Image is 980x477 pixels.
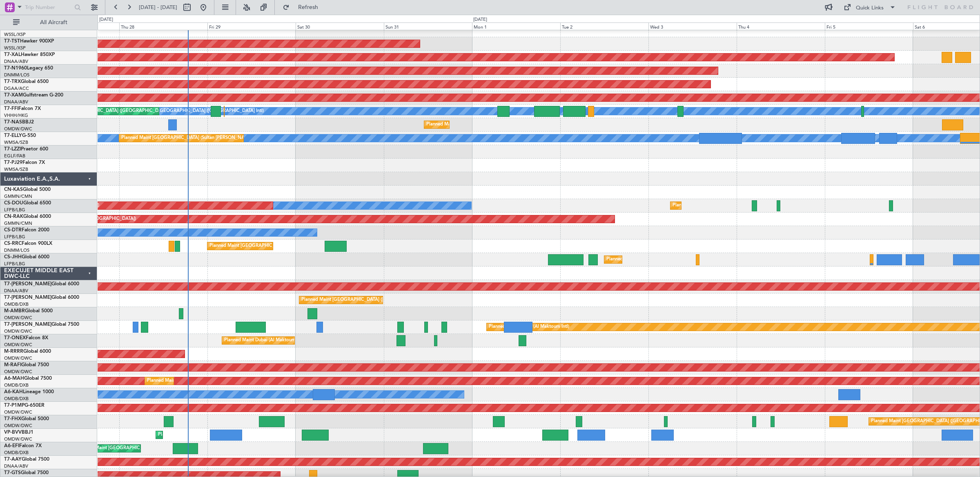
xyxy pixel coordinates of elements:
button: All Aircraft [9,16,89,29]
a: T7-[PERSON_NAME]Global 7500 [4,322,79,327]
div: Planned Maint [GEOGRAPHIC_DATA] ([GEOGRAPHIC_DATA]) [673,199,801,212]
span: T7-P1MP [4,403,24,408]
a: A6-EFIFalcon 7X [4,443,42,448]
a: VHHH/HKG [4,112,28,119]
a: CS-DTRFalcon 2000 [4,228,49,233]
div: Sun 31 [384,22,472,30]
a: A6-KAHLineage 1000 [4,390,54,394]
span: T7-XAM [4,93,23,98]
a: OMDW/DWC [4,436,32,442]
div: Sat 30 [296,22,384,30]
span: T7-ELLY [4,133,22,138]
span: T7-ONEX [4,336,26,340]
span: M-RRRR [4,349,23,354]
span: T7-TST [4,39,20,44]
a: T7-AAYGlobal 7500 [4,457,49,462]
a: DNMM/LOS [4,247,29,253]
span: T7-TRX [4,79,21,84]
a: GMMN/CMN [4,220,32,226]
a: T7-FHXGlobal 5000 [4,417,49,421]
span: CS-RRC [4,241,22,246]
a: T7-N1960Legacy 650 [4,66,53,71]
span: [DATE] - [DATE] [139,4,177,11]
span: T7-XAL [4,52,21,57]
span: T7-FFI [4,106,18,111]
a: T7-GTSGlobal 7500 [4,470,49,475]
a: DNAA/ABV [4,99,28,105]
a: M-RRRRGlobal 6000 [4,349,51,354]
a: T7-P1MPG-650ER [4,403,45,408]
a: DNMM/LOS [4,72,29,78]
a: T7-ONEXFalcon 8X [4,336,48,340]
a: CS-JHHGlobal 6000 [4,255,49,260]
span: A6-MAH [4,376,24,381]
a: WMSA/SZB [4,139,28,146]
div: Planned Maint [GEOGRAPHIC_DATA] ([GEOGRAPHIC_DATA]) [209,240,338,252]
div: Mon 1 [472,22,560,30]
a: T7-FFIFalcon 7X [4,106,41,111]
span: Refresh [291,4,325,10]
span: T7-[PERSON_NAME] [4,322,51,327]
a: T7-XALHawker 850XP [4,52,55,57]
span: CS-DTR [4,228,22,233]
span: CS-JHH [4,255,22,260]
a: LFPB/LBG [4,207,25,213]
a: OMDW/DWC [4,369,32,375]
span: All Aircraft [21,20,86,25]
div: Fri 29 [207,22,296,30]
div: Planned Maint [GEOGRAPHIC_DATA] ([GEOGRAPHIC_DATA] Intl) [301,294,438,306]
a: T7-TSTHawker 900XP [4,39,54,44]
span: T7-LZZI [4,147,21,152]
a: OMDB/DXB [4,301,29,307]
div: [DATE] [99,16,113,23]
a: OMDW/DWC [4,355,32,361]
a: T7-[PERSON_NAME]Global 6000 [4,295,79,300]
a: VP-BVVBBJ1 [4,430,33,435]
div: [PERSON_NAME][GEOGRAPHIC_DATA] ([GEOGRAPHIC_DATA] Intl) [121,105,264,117]
a: EGLF/FAB [4,153,25,159]
a: DNAA/ABV [4,463,28,469]
span: A6-EFI [4,443,19,448]
a: OMDW/DWC [4,423,32,429]
span: T7-[PERSON_NAME] [4,282,51,287]
a: T7-LZZIPraetor 600 [4,147,48,152]
a: LFPB/LBG [4,261,25,267]
a: T7-NASBBJ2 [4,120,34,125]
span: CN-RAK [4,214,23,219]
div: Planned Maint [GEOGRAPHIC_DATA] ([GEOGRAPHIC_DATA]) [606,253,735,266]
span: T7-AAY [4,457,22,462]
a: OMDW/DWC [4,328,32,334]
a: OMDW/DWC [4,315,32,321]
a: CN-RAKGlobal 6000 [4,214,51,219]
a: M-RAFIGlobal 7500 [4,363,49,367]
div: Wed 3 [648,22,737,30]
div: [DATE] [473,16,487,23]
a: LFPB/LBG [4,234,25,240]
button: Quick Links [840,1,900,14]
span: T7-[PERSON_NAME] [4,295,51,300]
a: OMDW/DWC [4,126,32,132]
button: Refresh [279,1,328,14]
span: T7-NAS [4,120,22,125]
a: WMSA/SZB [4,166,28,172]
a: M-AMBRGlobal 5000 [4,309,53,314]
a: OMDB/DXB [4,382,29,388]
a: DNAA/ABV [4,288,28,294]
span: M-RAFI [4,363,21,367]
div: Quick Links [856,4,884,12]
span: CN-KAS [4,187,23,192]
div: Tue 2 [560,22,648,30]
input: Trip Number [25,1,72,13]
span: VP-BVV [4,430,22,435]
a: GMMN/CMN [4,193,32,199]
div: Planned Maint Abuja ([PERSON_NAME] Intl) [426,119,518,131]
a: OMDB/DXB [4,396,29,402]
div: Thu 28 [119,22,207,30]
a: A6-MAHGlobal 7500 [4,376,52,381]
div: Planned Maint Dubai (Al Maktoum Intl) [158,429,238,441]
a: T7-[PERSON_NAME]Global 6000 [4,282,79,287]
a: T7-ELLYG-550 [4,133,36,138]
div: Planned Maint [GEOGRAPHIC_DATA] (Sultan [PERSON_NAME] [PERSON_NAME] - Subang) [121,132,312,144]
span: T7-FHX [4,417,21,421]
a: T7-TRXGlobal 6500 [4,79,49,84]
